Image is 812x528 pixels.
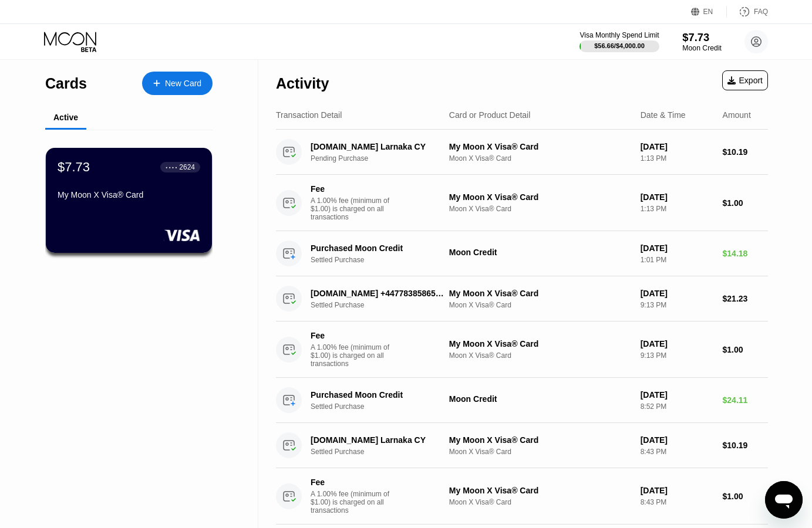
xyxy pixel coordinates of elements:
div: 8:52 PM [641,402,713,411]
div: My Moon X Visa® Card [449,435,631,445]
div: [DATE] [641,192,713,202]
div: 8:43 PM [641,498,713,506]
div: $1.00 [723,345,768,354]
div: My Moon X Visa® Card [58,190,200,199]
div: A 1.00% fee (minimum of $1.00) is charged on all transactions [311,490,399,515]
div: My Moon X Visa® Card [449,142,631,151]
div: [DOMAIN_NAME] Larnaka CY [311,435,447,445]
div: Fee [311,184,393,194]
div: [DATE] [641,142,713,151]
div: EN [703,8,713,16]
div: Moon Credit [682,44,722,52]
div: Transaction Detail [276,110,342,120]
div: Purchased Moon Credit [311,243,447,253]
div: FAQ [727,6,768,18]
div: Moon Credit [449,248,631,257]
div: New Card [165,79,201,89]
div: Export [722,70,768,90]
div: FAQ [754,8,768,16]
div: $10.19 [723,147,768,157]
div: Settled Purchase [311,256,458,264]
div: 2624 [179,163,195,171]
div: Visa Monthly Spend Limit [579,31,659,39]
div: $7.73● ● ● ●2624My Moon X Visa® Card [46,148,212,253]
div: Activity [276,75,329,92]
div: [DOMAIN_NAME] Larnaka CYPending PurchaseMy Moon X Visa® CardMoon X Visa® Card[DATE]1:13 PM$10.19 [276,130,768,175]
div: Cards [45,75,87,92]
div: Settled Purchase [311,301,458,309]
div: [DATE] [641,390,713,400]
div: New Card [142,72,213,95]
div: 1:13 PM [641,205,713,213]
div: Moon X Visa® Card [449,448,631,456]
div: Moon X Visa® Card [449,154,631,163]
div: [DATE] [641,486,713,495]
div: Amount [723,110,751,120]
div: 1:01 PM [641,256,713,264]
div: [DATE] [641,243,713,253]
div: My Moon X Visa® Card [449,486,631,495]
div: FeeA 1.00% fee (minimum of $1.00) is charged on all transactionsMy Moon X Visa® CardMoon X Visa® ... [276,175,768,231]
div: [DATE] [641,435,713,445]
div: Settled Purchase [311,402,458,411]
div: $21.23 [723,294,768,303]
div: [DOMAIN_NAME] +447783858659GBSettled PurchaseMy Moon X Visa® CardMoon X Visa® Card[DATE]9:13 PM$2... [276,276,768,321]
div: $7.73 [58,160,90,175]
div: Moon Credit [449,394,631,404]
div: Export [727,76,763,85]
div: A 1.00% fee (minimum of $1.00) is charged on all transactions [311,343,399,368]
div: Purchased Moon CreditSettled PurchaseMoon Credit[DATE]1:01 PM$14.18 [276,231,768,276]
div: Moon X Visa® Card [449,498,631,506]
div: $56.66 / $4,000.00 [594,42,645,49]
div: A 1.00% fee (minimum of $1.00) is charged on all transactions [311,197,399,221]
div: $14.18 [723,249,768,258]
div: FeeA 1.00% fee (minimum of $1.00) is charged on all transactionsMy Moon X Visa® CardMoon X Visa® ... [276,468,768,524]
div: Active [53,113,78,122]
div: FeeA 1.00% fee (minimum of $1.00) is charged on all transactionsMy Moon X Visa® CardMoon X Visa® ... [276,321,768,378]
div: Purchased Moon Credit [311,390,447,400]
iframe: Button to launch messaging window [765,481,803,519]
div: $24.11 [723,395,768,405]
div: 1:13 PM [641,154,713,163]
div: Date & Time [641,110,686,120]
div: EN [691,6,727,18]
div: Visa Monthly Spend Limit$56.66/$4,000.00 [579,31,659,52]
div: Moon X Visa® Card [449,301,631,309]
div: Card or Product Detail [449,110,531,120]
div: Settled Purchase [311,448,458,456]
div: Moon X Visa® Card [449,205,631,213]
div: Fee [311,478,393,487]
div: [DOMAIN_NAME] Larnaka CY [311,142,447,151]
div: 9:13 PM [641,351,713,360]
div: [DATE] [641,289,713,298]
div: [DOMAIN_NAME] Larnaka CYSettled PurchaseMy Moon X Visa® CardMoon X Visa® Card[DATE]8:43 PM$10.19 [276,423,768,468]
div: $1.00 [723,492,768,501]
div: $7.73Moon Credit [682,31,722,52]
div: Purchased Moon CreditSettled PurchaseMoon Credit[DATE]8:52 PM$24.11 [276,378,768,423]
div: $1.00 [723,198,768,208]
div: Pending Purchase [311,154,458,163]
div: 8:43 PM [641,448,713,456]
div: Fee [311,331,393,340]
div: [DOMAIN_NAME] +447783858659GB [311,289,447,298]
div: $7.73 [682,31,722,43]
div: My Moon X Visa® Card [449,192,631,202]
div: ● ● ● ● [166,165,177,169]
div: My Moon X Visa® Card [449,289,631,298]
div: My Moon X Visa® Card [449,339,631,348]
div: Moon X Visa® Card [449,351,631,360]
div: 9:13 PM [641,301,713,309]
div: [DATE] [641,339,713,348]
div: $10.19 [723,441,768,450]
